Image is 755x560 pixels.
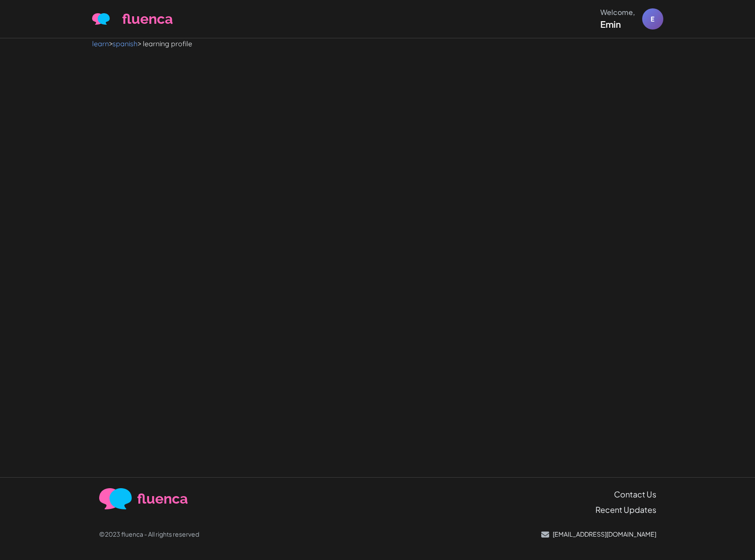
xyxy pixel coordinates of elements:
[92,38,663,49] nav: > > learning profile
[137,488,188,509] span: fluenca
[122,8,173,30] span: fluenca
[541,530,656,539] a: [EMAIL_ADDRESS][DOMAIN_NAME]
[600,7,635,18] div: Welcome,
[642,8,663,30] div: E
[112,39,138,48] a: spanish
[737,254,755,306] iframe: Ybug feedback widget
[595,504,656,515] a: Recent Updates
[99,530,199,539] p: ©2023 fluenca - All rights reserved
[600,18,635,31] div: Emin
[92,39,109,48] a: learn
[614,488,656,500] a: Contact Us
[553,530,656,539] p: [EMAIL_ADDRESS][DOMAIN_NAME]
